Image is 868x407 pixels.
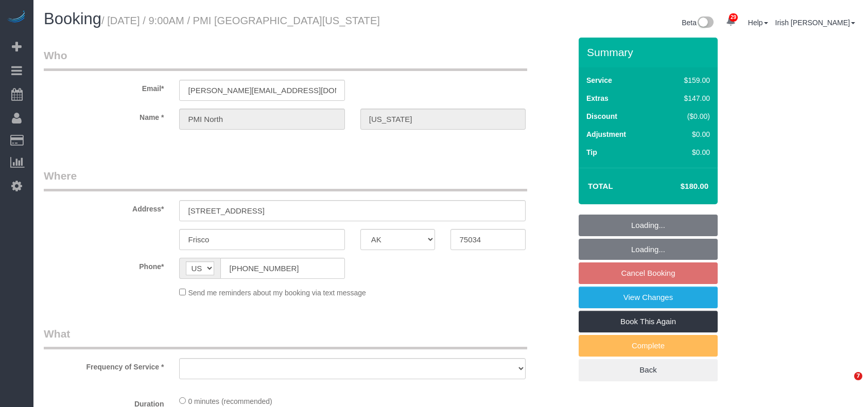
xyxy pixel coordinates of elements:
span: 29 [729,13,738,22]
small: / [DATE] / 9:00AM / PMI [GEOGRAPHIC_DATA][US_STATE] [101,15,380,26]
div: ($0.00) [662,111,710,121]
span: 7 [854,372,862,380]
label: Phone* [36,258,171,272]
div: $0.00 [662,147,710,157]
input: City* [179,229,344,250]
input: Zip Code* [450,229,526,250]
legend: Where [44,168,527,191]
label: Name * [36,109,171,122]
a: Help [748,19,768,27]
label: Service [586,75,612,85]
label: Address* [36,200,171,214]
label: Discount [586,111,617,121]
span: Send me reminders about my booking via text message [188,289,366,297]
div: $159.00 [662,75,710,85]
label: Extras [586,93,609,103]
div: $0.00 [662,129,710,139]
label: Frequency of Service * [36,358,171,372]
a: Back [579,359,718,381]
label: Adjustment [586,129,626,139]
legend: What [44,326,527,349]
a: Book This Again [579,311,718,332]
legend: Who [44,48,527,71]
label: Tip [586,147,597,157]
img: New interface [697,16,714,30]
strong: Total [588,182,613,190]
div: $147.00 [662,93,710,103]
h3: Summary [587,46,713,58]
input: Email* [179,80,344,101]
label: Email* [36,80,171,94]
a: View Changes [579,287,718,308]
input: Last Name* [360,109,526,130]
span: Booking [44,10,101,28]
input: First Name* [179,109,344,130]
a: Irish [PERSON_NAME] [775,19,855,27]
span: 0 minutes (recommended) [188,397,272,405]
h4: $180.00 [650,182,708,191]
input: Phone* [220,258,344,279]
iframe: Intercom live chat [833,372,858,397]
a: Beta [682,19,714,27]
a: 29 [721,10,741,33]
img: Automaid Logo [6,10,27,25]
